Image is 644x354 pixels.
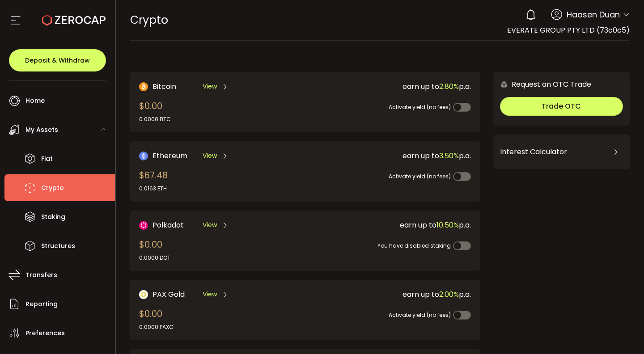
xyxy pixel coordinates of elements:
div: earn up to p.a. [306,219,471,231]
span: Structures [41,240,75,253]
span: PAX Gold [153,289,185,300]
img: Ethereum [139,152,148,160]
span: EVERATE GROUP PTY LTD (73c0c5) [507,25,630,35]
span: Activate yield (no fees) [389,173,451,180]
div: earn up to p.a. [306,81,471,92]
span: Home [25,94,45,107]
div: Request an OTC Trade [493,79,591,90]
span: Haosen Duan [567,8,620,21]
span: View [203,82,217,91]
span: Bitcoin [153,81,176,92]
span: 10.50% [436,220,459,230]
button: Deposit & Withdraw [9,49,106,72]
span: Deposit & Withdraw [25,57,90,63]
span: Reporting [25,298,58,311]
span: View [203,151,217,160]
span: Preferences [25,327,65,340]
div: 0.0163 ETH [139,185,168,193]
span: Transfers [25,269,57,282]
span: Fiat [41,152,53,165]
span: Ethereum [153,150,187,161]
span: 3.50% [439,151,459,161]
img: 6nGpN7MZ9FLuBP83NiajKbTRY4UzlzQtBKtCrLLspmCkSvCZHBKvY3NxgQaT5JnOQREvtQ257bXeeSTueZfAPizblJ+Fe8JwA... [500,80,508,88]
div: Interest Calculator [500,141,623,163]
div: $67.48 [139,169,168,193]
div: 0.0000 DOT [139,254,170,262]
span: View [203,220,217,230]
span: View [203,290,217,299]
span: Staking [41,211,65,223]
div: $0.00 [139,99,171,123]
span: Activate yield (no fees) [389,103,451,111]
span: You have disabled staking [377,242,451,249]
div: $0.00 [139,307,174,331]
div: earn up to p.a. [306,289,471,300]
span: Crypto [41,181,64,194]
span: Crypto [130,12,168,28]
span: 2.00% [439,289,459,299]
span: 2.80% [439,81,459,92]
div: $0.00 [139,238,170,262]
div: earn up to p.a. [306,150,471,161]
span: Activate yield (no fees) [389,311,451,319]
img: PAX Gold [139,290,148,299]
img: DOT [139,221,148,230]
iframe: Chat Widget [538,257,644,354]
div: 0.0000 BTC [139,115,171,123]
span: Polkadot [153,219,184,231]
span: Trade OTC [542,101,581,111]
span: My Assets [25,123,58,136]
div: 0.0000 PAXG [139,323,174,331]
img: Bitcoin [139,82,148,91]
button: Trade OTC [500,97,623,116]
